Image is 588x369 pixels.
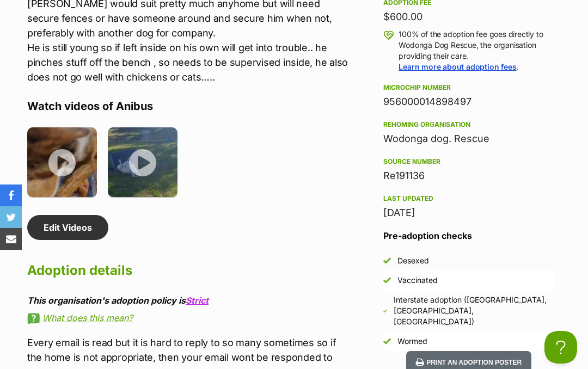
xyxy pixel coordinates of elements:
[397,255,429,266] div: Desexed
[383,157,554,166] div: Source number
[27,259,350,282] h2: Adoption details
[383,229,554,242] h3: Pre-adoption checks
[383,120,554,129] div: Rehoming organisation
[27,215,108,240] a: Edit Videos
[383,205,554,220] div: [DATE]
[399,62,516,71] a: Learn more about adoption fees
[108,127,177,197] img: l6lj8ldzoud93ynokn5k.jpg
[383,83,554,92] div: Microchip number
[383,168,554,183] div: Re191136
[383,94,554,109] div: 956000014898497
[27,99,350,113] h4: Watch videos of Anibus
[383,309,387,313] img: Yes
[383,337,391,345] img: Yes
[383,194,554,203] div: Last updated
[397,336,427,347] div: Wormed
[399,29,554,72] p: 100% of the adoption fee goes directly to Wodonga Dog Rescue, the organisation providing their ca...
[544,331,577,364] iframe: Help Scout Beacon - Open
[27,127,97,197] img: txicn9toereypdefzjrz.jpg
[397,275,438,286] div: Vaccinated
[186,295,209,306] a: Strict
[383,131,554,146] div: Wodonga dog. Rescue
[27,296,350,305] div: This organisation's adoption policy is
[383,9,554,24] div: $600.00
[394,294,554,327] div: Interstate adoption ([GEOGRAPHIC_DATA], [GEOGRAPHIC_DATA], [GEOGRAPHIC_DATA])
[383,276,391,284] img: Yes
[27,313,350,323] a: What does this mean?
[383,257,391,265] img: Yes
